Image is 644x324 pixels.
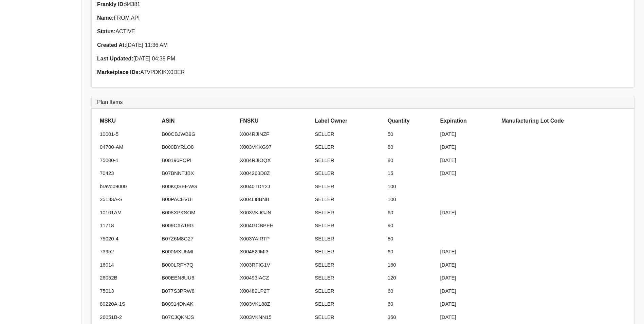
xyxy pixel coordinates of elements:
[385,258,438,272] td: 160
[97,245,159,258] td: 73952
[312,114,385,128] th: Label Owner
[97,41,359,49] p: [DATE] 11:36 AM
[312,271,385,285] td: SELLER
[385,167,438,180] td: 15
[385,128,438,141] td: 50
[159,193,237,206] td: B00PACEVUI
[385,141,438,154] td: 80
[97,42,126,48] strong: Created At:
[312,193,385,206] td: SELLER
[159,245,237,258] td: B000MXU5MI
[97,1,125,7] strong: Frankly ID:
[438,245,499,258] td: [DATE]
[97,99,629,105] h3: Plan Items
[385,271,438,285] td: 120
[237,219,312,232] td: X004GOBPEH
[312,128,385,141] td: SELLER
[312,232,385,246] td: SELLER
[159,298,237,311] td: B00914DNAK
[159,219,237,232] td: B009CXA19G
[237,180,312,193] td: X0040TDY2J
[438,271,499,285] td: [DATE]
[438,167,499,180] td: [DATE]
[159,128,237,141] td: B00CBJWB9G
[438,154,499,167] td: [DATE]
[385,206,438,219] td: 60
[237,258,312,272] td: X003RFIG1V
[385,180,438,193] td: 100
[312,219,385,232] td: SELLER
[385,232,438,246] td: 80
[237,285,312,298] td: X00482LP2T
[438,311,499,324] td: [DATE]
[97,154,159,167] td: 75000-1
[97,128,159,141] td: 10001-5
[159,180,237,193] td: B00KQSEEWG
[97,232,159,246] td: 75020-4
[438,141,499,154] td: [DATE]
[237,167,312,180] td: X004263D8Z
[312,206,385,219] td: SELLER
[97,298,159,311] td: 80220A-1S
[385,245,438,258] td: 60
[385,285,438,298] td: 60
[312,311,385,324] td: SELLER
[312,298,385,311] td: SELLER
[237,311,312,324] td: X003VKNN15
[159,285,237,298] td: B077S3PRW8
[237,128,312,141] td: X004RJINZF
[312,154,385,167] td: SELLER
[159,311,237,324] td: B07CJQKNJS
[312,258,385,272] td: SELLER
[438,258,499,272] td: [DATE]
[159,232,237,246] td: B07Z6M8G27
[385,193,438,206] td: 100
[97,114,159,128] th: MSKU
[237,298,312,311] td: X003VKL88Z
[97,29,115,34] strong: Status:
[312,245,385,258] td: SELLER
[97,55,359,63] p: [DATE] 04:38 PM
[312,141,385,154] td: SELLER
[159,114,237,128] th: ASIN
[385,154,438,167] td: 80
[312,285,385,298] td: SELLER
[97,167,159,180] td: 70423
[97,69,140,75] strong: Marketplace IDs:
[97,14,359,22] p: FROM API
[97,0,359,8] p: 94381
[97,271,159,285] td: 26052B
[237,245,312,258] td: X00482JMI3
[97,193,159,206] td: 25133A-S
[237,271,312,285] td: X00493IACZ
[97,56,133,61] strong: Last Updated:
[97,206,159,219] td: 10101AM
[159,206,237,219] td: B008XPKSOM
[159,141,237,154] td: B000BYRLO8
[237,114,312,128] th: FNSKU
[97,180,159,193] td: bravo09000
[385,311,438,324] td: 350
[499,114,629,128] th: Manufacturing Lot Code
[312,167,385,180] td: SELLER
[438,285,499,298] td: [DATE]
[97,15,114,21] strong: Name:
[385,114,438,128] th: Quantity
[159,271,237,285] td: B00EEN8UU6
[438,114,499,128] th: Expiration
[438,128,499,141] td: [DATE]
[159,154,237,167] td: B00196PQPI
[97,219,159,232] td: 11718
[97,28,359,36] p: ACTIVE
[159,258,237,272] td: B000LRFY7Q
[237,154,312,167] td: X004RJIOQX
[237,193,312,206] td: X004LI8BNB
[97,285,159,298] td: 75013
[237,206,312,219] td: X003VKJGJN
[438,298,499,311] td: [DATE]
[97,311,159,324] td: 26051B-2
[97,141,159,154] td: 04700-AM
[385,298,438,311] td: 60
[97,258,159,272] td: 16014
[237,141,312,154] td: X003VKKG97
